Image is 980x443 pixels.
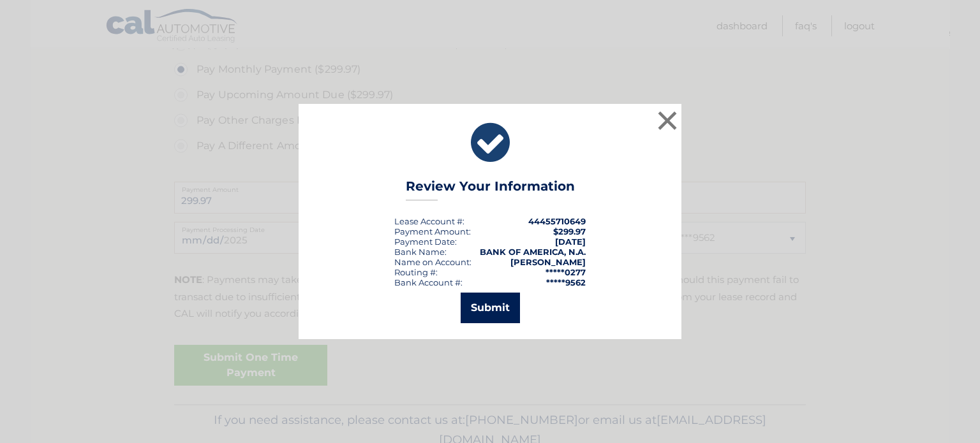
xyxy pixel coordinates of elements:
div: : [394,236,457,247]
div: Lease Account #: [394,216,464,226]
div: Routing #: [394,267,438,277]
div: Name on Account: [394,257,471,267]
strong: 44455710649 [528,216,586,226]
span: Payment Date [394,236,455,247]
div: Bank Name: [394,247,447,257]
span: [DATE] [555,236,586,247]
div: Payment Amount: [394,226,471,236]
h3: Review Your Information [406,178,575,201]
strong: [PERSON_NAME] [510,257,586,267]
span: $299.97 [553,226,586,236]
div: Bank Account #: [394,277,463,287]
strong: BANK OF AMERICA, N.A. [480,247,586,257]
button: Submit [461,293,520,323]
button: × [655,108,680,133]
